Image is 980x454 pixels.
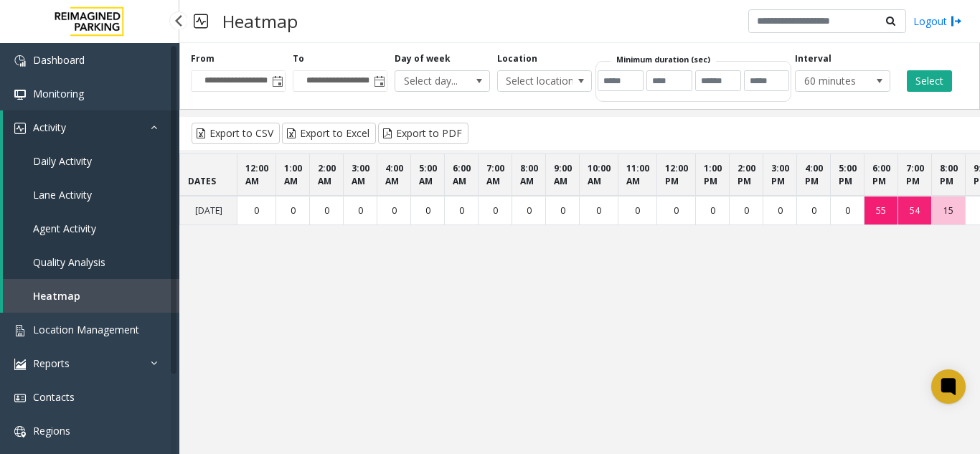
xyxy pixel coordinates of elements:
img: 'icon' [14,123,26,134]
a: Heatmap [3,279,179,313]
a: Daily Activity [3,144,179,178]
td: 55 [864,196,898,225]
a: Agent Activity [3,212,179,245]
span: Monitoring [33,87,84,100]
span: Quality Analysis [33,255,105,269]
th: 8:00 AM [512,154,546,197]
td: 0 [310,196,344,225]
button: Export to CSV [192,123,280,144]
th: 1:00 PM [696,154,730,197]
th: 6:00 AM [445,154,479,197]
th: 4:00 PM [797,154,831,197]
span: Contacts [33,390,75,404]
img: 'icon' [14,359,26,370]
td: 0 [580,196,618,225]
th: 12:00 PM [657,154,696,197]
th: 7:00 AM [479,154,512,197]
td: 0 [546,196,580,225]
span: Select location... [498,71,573,91]
button: Export to PDF [378,123,468,144]
h3: Heatmap [215,4,305,39]
label: From [191,52,215,65]
td: 0 [763,196,797,225]
td: 0 [377,196,411,225]
span: Toggle popup [371,71,387,91]
img: 'icon' [14,55,26,67]
td: 0 [797,196,831,225]
td: 0 [831,196,864,225]
button: Export to Excel [282,123,376,144]
a: Activity [3,110,179,144]
img: 'icon' [14,426,26,438]
td: 0 [237,196,276,225]
span: Select day... [395,71,470,91]
th: 7:00 PM [898,154,932,197]
img: 'icon' [14,89,26,100]
th: 11:00 AM [618,154,657,197]
span: Heatmap [33,289,80,303]
td: 0 [618,196,657,225]
label: To [293,52,304,65]
label: Location [497,52,537,65]
th: 12:00 AM [237,154,276,197]
td: 0 [696,196,730,225]
th: 5:00 PM [831,154,864,197]
th: 4:00 AM [377,154,411,197]
td: 0 [344,196,377,225]
th: 8:00 PM [932,154,966,197]
span: 60 minutes [796,71,870,91]
th: 6:00 PM [864,154,898,197]
span: Toggle popup [269,71,285,91]
label: Minimum duration (sec) [616,54,710,65]
td: 0 [657,196,696,225]
span: Reports [33,356,70,370]
td: 0 [411,196,445,225]
td: 0 [445,196,479,225]
img: 'icon' [14,392,26,404]
th: 3:00 AM [344,154,377,197]
td: 15 [932,196,966,225]
th: 5:00 AM [411,154,445,197]
th: 10:00 AM [580,154,618,197]
a: Lane Activity [3,178,179,212]
td: 0 [512,196,546,225]
button: Select [907,70,952,92]
a: Logout [913,14,962,29]
img: pageIcon [194,4,208,39]
span: Lane Activity [33,188,92,202]
img: logout [951,14,962,29]
label: Interval [795,52,831,65]
span: Regions [33,424,70,438]
span: Dashboard [33,53,85,67]
td: 0 [730,196,763,225]
span: Location Management [33,323,139,336]
span: Agent Activity [33,222,96,235]
th: 2:00 AM [310,154,344,197]
img: 'icon' [14,325,26,336]
td: [DATE] [180,196,237,225]
label: Day of week [395,52,451,65]
th: 3:00 PM [763,154,797,197]
th: DATES [180,154,237,197]
th: 9:00 AM [546,154,580,197]
td: 0 [276,196,310,225]
th: 2:00 PM [730,154,763,197]
td: 0 [479,196,512,225]
span: Activity [33,120,66,134]
td: 54 [898,196,932,225]
span: Daily Activity [33,154,92,168]
th: 1:00 AM [276,154,310,197]
a: Quality Analysis [3,245,179,279]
